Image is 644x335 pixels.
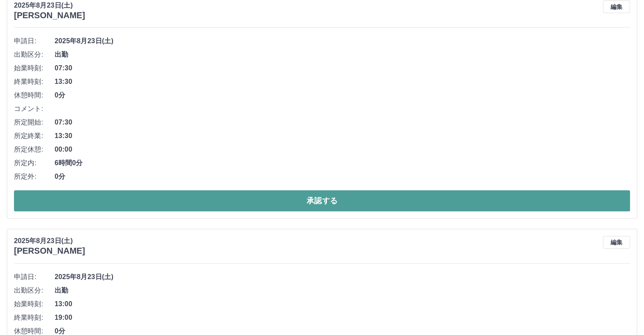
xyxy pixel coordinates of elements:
[14,36,55,46] span: 申請日:
[14,117,55,127] span: 所定開始:
[55,313,630,323] span: 19:00
[14,131,55,141] span: 所定終業:
[14,90,55,100] span: 休憩時間:
[14,50,55,60] span: 出勤区分:
[55,50,630,60] span: 出勤
[14,299,55,309] span: 始業時刻:
[14,104,55,114] span: コメント:
[14,77,55,87] span: 終業時刻:
[14,313,55,323] span: 終業時刻:
[55,77,630,87] span: 13:30
[14,272,55,282] span: 申請日:
[14,285,55,296] span: 出勤区分:
[14,0,85,11] p: 2025年8月23日(土)
[14,246,85,256] h3: [PERSON_NAME]
[14,172,55,182] span: 所定外:
[603,0,630,13] button: 編集
[55,272,630,282] span: 2025年8月23日(土)
[55,63,630,73] span: 07:30
[55,299,630,309] span: 13:00
[55,36,630,46] span: 2025年8月23日(土)
[14,63,55,73] span: 始業時刻:
[14,236,85,246] p: 2025年8月23日(土)
[55,90,630,100] span: 0分
[55,131,630,141] span: 13:30
[55,158,630,168] span: 6時間0分
[14,144,55,155] span: 所定休憩:
[14,158,55,168] span: 所定内:
[14,190,630,211] button: 承認する
[55,144,630,155] span: 00:00
[55,117,630,127] span: 07:30
[603,236,630,249] button: 編集
[55,285,630,296] span: 出勤
[55,172,630,182] span: 0分
[14,11,85,20] h3: [PERSON_NAME]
